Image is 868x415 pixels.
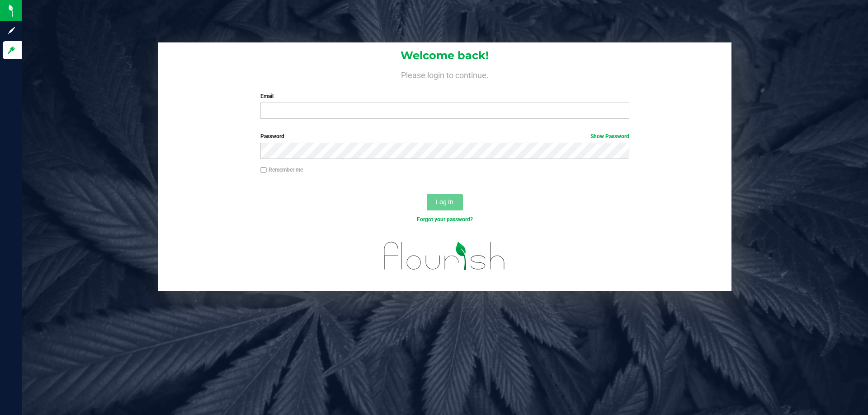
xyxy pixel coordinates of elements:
[158,50,731,61] h1: Welcome back!
[260,133,284,140] span: Password
[7,26,16,35] inline-svg: Sign up
[427,194,463,210] button: Log In
[260,166,303,174] label: Remember me
[417,216,473,223] a: Forgot your password?
[260,92,629,100] label: Email
[590,133,629,140] a: Show Password
[260,167,267,173] input: Remember me
[158,69,731,79] h4: Please login to continue.
[7,46,16,55] inline-svg: Log in
[373,233,516,279] img: flourish_logo.svg
[436,198,453,205] span: Log In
